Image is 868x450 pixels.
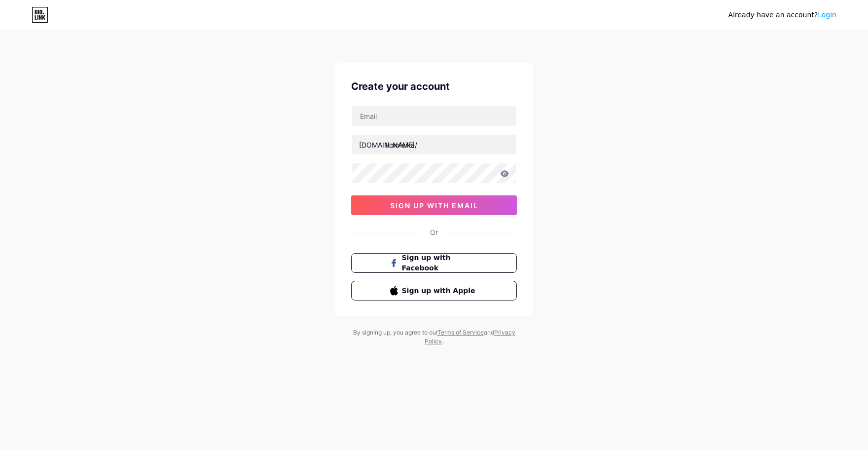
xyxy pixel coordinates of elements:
input: username [352,135,516,154]
input: Email [352,106,516,126]
div: Already have an account? [728,10,836,20]
span: Sign up with Apple [402,286,478,296]
span: Sign up with Facebook [402,253,478,273]
button: Sign up with Facebook [351,253,517,273]
button: Sign up with Apple [351,281,517,300]
a: Login [818,11,836,19]
div: Or [430,227,438,237]
a: Terms of Service [437,329,484,336]
span: sign up with email [390,201,478,210]
div: [DOMAIN_NAME]/ [359,140,417,150]
div: By signing up, you agree to our and . [350,328,518,346]
div: Create your account [351,79,517,94]
button: sign up with email [351,195,517,215]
